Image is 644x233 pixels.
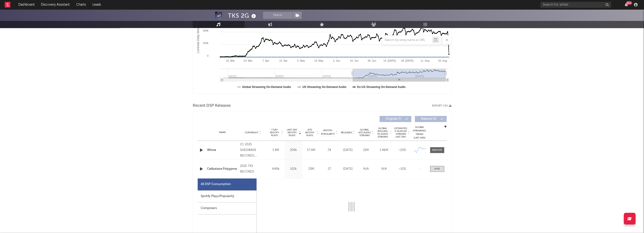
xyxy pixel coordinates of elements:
[245,131,258,134] span: Copyright
[268,167,284,171] div: 649k
[268,148,284,153] div: 1.4M
[321,129,335,136] span: Spotify Popularity
[302,85,346,89] text: US Streaming On-Demand Audio
[358,148,374,153] div: 21M
[368,59,376,62] text: 30. Jun
[540,2,611,8] input: Search for artists
[304,167,319,171] div: 23M
[240,163,266,175] div: 2025 TKS RECORDS
[207,167,238,171] a: Celibataire Polygame
[314,59,324,62] text: 19. May
[418,118,440,120] span: Features ( 0 )
[226,59,235,62] text: 10. Mar
[333,59,340,62] text: 2. Jun
[341,131,352,134] span: Released
[412,126,427,140] div: Global Streaming Trend (Last 60D)
[242,85,291,89] text: Global Streaming On-Demand Audio
[279,59,288,62] text: 21. Apr
[286,167,301,171] div: 102k
[193,103,231,109] span: Recent DSP Releases
[420,59,429,62] text: 11. Aug
[263,12,292,19] button: Track
[321,167,338,171] div: 27
[304,148,319,153] div: 17.4M
[383,118,404,120] span: Originals ( 7 )
[196,23,200,53] text: Luminate Daily Streams
[626,1,632,5] div: 99 +
[340,148,356,153] div: [DATE]
[203,29,208,32] text: 500k
[198,178,256,190] div: All DSP Consumption
[198,202,256,214] div: Composers
[297,59,305,62] text: 5. May
[286,148,301,153] div: 209k
[207,54,208,57] text: 0
[207,131,238,134] div: Name
[244,59,252,62] text: 24. Mar
[286,128,298,137] span: Last Day Spotify Plays
[304,128,316,137] span: ATD Spotify Plays
[415,116,447,122] button: Features(0)
[201,182,231,187] div: All DSP Consumption
[625,3,628,7] button: 99+
[240,142,266,159] div: (C) 2025 SHEDWAVE RECORDS, distribution exclusive The Orchard [GEOGRAPHIC_DATA]
[394,148,410,153] div: ~ 20 %
[350,59,358,62] text: 16. Jun
[228,12,257,20] div: TKS 2G
[394,167,410,171] div: ~ 10 %
[198,190,256,202] div: Spotify Plays/Popularity
[376,127,389,138] span: Global Rolling 7D Audio Streams
[380,116,411,122] button: Originals(7)
[357,85,405,89] text: Ex-US Streaming On-Demand Audio
[358,167,374,171] div: N/A
[376,167,392,171] div: N/A
[207,148,238,153] a: Whine
[376,148,392,153] div: 1.46M
[340,167,356,171] div: [DATE]
[382,38,432,42] input: Search by song name or URL
[432,104,452,107] button: Export CSV
[268,128,281,137] span: 7 Day Spotify Plays
[401,59,413,62] text: 28. [DATE]
[321,148,338,153] div: 74
[358,128,371,137] span: Global ATD Audio Streams
[394,127,407,138] span: Estimated % Playlist Streams Last Day
[383,59,396,62] text: 14. [DATE]
[438,59,447,62] text: 25. Aug
[262,59,269,62] text: 7. Apr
